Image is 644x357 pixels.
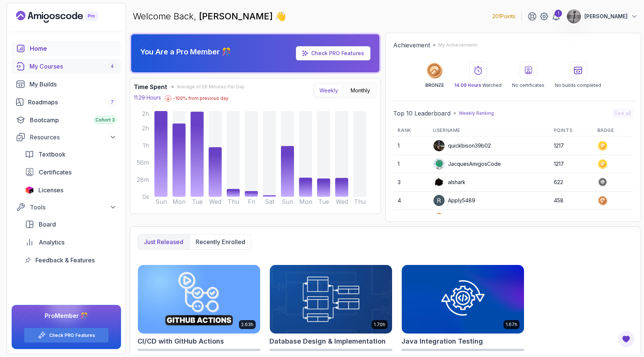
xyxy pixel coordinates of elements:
td: 4 [393,192,429,210]
tspan: 1h [143,142,149,149]
button: Tools [12,200,121,214]
img: jetbrains icon [25,186,34,194]
a: certificates [20,165,121,180]
p: Watched [454,82,502,88]
h3: Time Spent [134,82,167,91]
th: Badge [593,124,633,137]
img: user profile image [433,140,445,151]
p: 2.63h [241,322,253,328]
p: Recently enrolled [196,237,245,246]
button: Just released [138,234,189,249]
span: 7 [111,99,114,105]
tspan: 2h [142,110,149,117]
span: Analytics [39,238,64,247]
p: 1.70h [374,322,385,328]
div: JacquesAmigosCode [433,158,501,170]
span: 14.09 Hours [454,82,481,88]
img: CI/CD with GitHub Actions card [138,265,260,334]
img: user profile image [567,9,581,23]
tspan: Sun [155,198,167,205]
tspan: 0s [142,193,149,200]
div: Tools [30,203,117,212]
th: Rank [393,124,429,137]
th: Username [429,124,549,137]
tspan: Mon [173,198,186,205]
div: alshark [433,176,465,188]
img: Java Integration Testing card [402,265,524,334]
span: 👋 [275,10,286,22]
td: 5 [393,210,429,228]
button: Recently enrolled [189,234,251,249]
button: Monthly [346,84,375,97]
span: Certificates [39,168,72,177]
td: 1217 [549,155,593,173]
tspan: Fri [248,198,255,205]
p: 11.29 Hours [134,94,161,101]
a: Landing page [16,11,114,23]
p: 201 Points [492,13,515,20]
span: Average of 56 Minutes Per Day [177,84,244,90]
div: My Builds [29,80,117,89]
div: Bootcamp [30,116,117,124]
div: Apply5489 [433,195,475,206]
h2: Achievement [393,41,430,50]
h2: Top 10 Leaderboard [393,109,451,118]
a: licenses [20,183,121,198]
tspan: Sat [265,198,275,205]
a: textbook [20,147,121,162]
tspan: Mon [299,198,312,205]
div: quickbison39b02 [433,140,491,152]
button: Open Feedback Button [617,330,635,348]
td: 337 [549,210,593,228]
div: Roadmaps [28,98,117,107]
tspan: 56m [137,159,149,166]
a: home [12,41,121,56]
p: My Achievements [438,42,478,48]
tspan: Thu [354,198,366,205]
a: 1 [552,12,561,21]
img: user profile image [433,195,445,206]
span: Cohort 3 [95,117,115,123]
p: Just released [144,237,183,246]
tspan: 28m [137,176,149,183]
div: Resources [30,133,117,142]
td: 622 [549,173,593,192]
p: Welcome Back, [133,10,286,22]
span: Board [39,220,56,229]
tspan: Wed [336,198,348,205]
h2: CI/CD with GitHub Actions [138,336,224,347]
h2: Java Integration Testing [401,336,483,347]
a: Check PRO Features [311,50,364,56]
p: Weekly Ranking [459,110,494,116]
tspan: Thu [228,198,239,205]
td: 1 [393,155,429,173]
p: -100 % from previous day [173,95,228,101]
a: builds [12,77,121,92]
img: user profile image [433,213,445,224]
tspan: Tue [192,198,203,205]
a: bootcamp [12,113,121,127]
tspan: 2h [142,124,149,132]
a: analytics [20,235,121,250]
p: [PERSON_NAME] [584,13,628,20]
th: Points [549,124,593,137]
div: wildmongoosefb425 [433,213,499,225]
button: Check PRO Features [24,328,109,343]
button: user profile image[PERSON_NAME] [566,9,638,24]
a: feedback [20,253,121,268]
td: 1217 [549,137,593,155]
p: BRONZE [425,82,444,88]
img: Database Design & Implementation card [270,265,392,334]
td: 1 [393,137,429,155]
img: user profile image [433,177,445,188]
p: No certificates [512,82,544,88]
span: Feedback & Features [35,256,95,265]
a: board [20,217,121,232]
button: See all [612,108,633,119]
td: 458 [549,192,593,210]
span: Licenses [38,186,63,195]
a: Check PRO Features [296,46,370,60]
div: 1 [555,10,562,17]
span: 4 [111,63,114,69]
tspan: Sun [282,198,293,205]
